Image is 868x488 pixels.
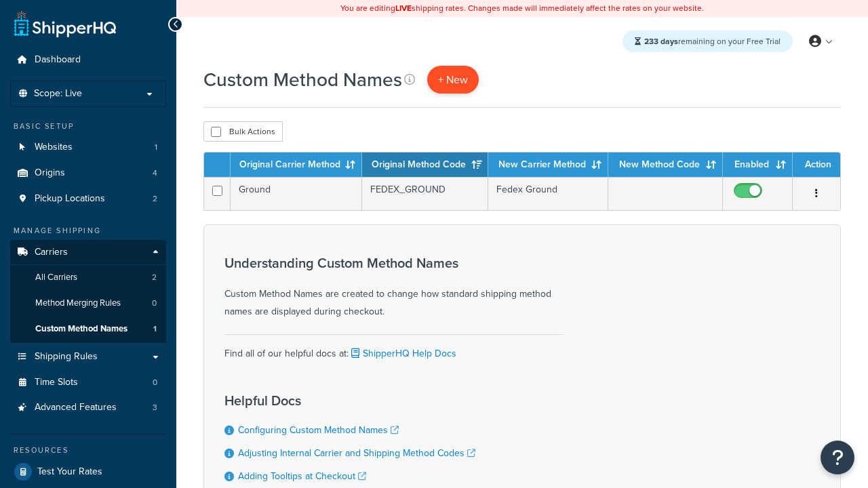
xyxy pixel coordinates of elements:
a: + New [427,66,479,94]
span: 4 [153,167,157,179]
strong: 233 days [644,35,678,47]
span: 2 [153,193,157,205]
li: Carriers [10,240,166,343]
b: LIVE [395,2,412,14]
a: Configuring Custom Method Names [238,423,399,437]
li: Time Slots [10,370,166,395]
span: Time Slots [35,377,78,388]
span: 0 [153,377,157,388]
button: Open Resource Center [821,441,854,474]
span: Dashboard [35,54,81,66]
span: 0 [152,298,157,309]
td: Fedex Ground [488,177,608,210]
td: FEDEX_GROUND [362,177,488,210]
li: Method Merging Rules [10,291,166,316]
div: Resources [10,445,166,456]
th: New Carrier Method: activate to sort column ascending [488,152,608,177]
th: Original Carrier Method: activate to sort column ascending [231,152,362,177]
li: Pickup Locations [10,186,166,211]
div: Custom Method Names are created to change how standard shipping method names are displayed during... [224,256,564,321]
span: Origins [35,167,65,179]
h3: Helpful Docs [224,393,475,408]
a: Test Your Rates [10,460,166,484]
li: Custom Method Names [10,317,166,342]
a: Origins 4 [10,161,166,186]
div: Basic Setup [10,121,166,132]
span: 1 [155,142,157,153]
span: Carriers [35,247,68,258]
button: Bulk Actions [203,121,283,142]
th: New Method Code: activate to sort column ascending [608,152,723,177]
span: + New [438,72,468,87]
span: Scope: Live [34,88,82,100]
a: Advanced Features 3 [10,395,166,420]
div: Find all of our helpful docs at: [224,334,564,363]
th: Enabled: activate to sort column ascending [723,152,793,177]
a: Carriers [10,240,166,265]
span: Websites [35,142,73,153]
span: Custom Method Names [35,323,127,335]
a: Adjusting Internal Carrier and Shipping Method Codes [238,446,475,460]
a: Adding Tooltips at Checkout [238,469,366,483]
li: Origins [10,161,166,186]
span: Advanced Features [35,402,117,413]
li: Websites [10,135,166,160]
h3: Understanding Custom Method Names [224,256,564,270]
a: Time Slots 0 [10,370,166,395]
a: All Carriers 2 [10,265,166,290]
span: Shipping Rules [35,351,98,363]
span: 2 [152,272,157,283]
span: 3 [153,402,157,413]
a: Shipping Rules [10,344,166,369]
a: ShipperHQ Help Docs [349,346,456,361]
span: Pickup Locations [35,193,105,205]
div: remaining on your Free Trial [623,30,793,52]
a: Custom Method Names 1 [10,317,166,342]
th: Original Method Code: activate to sort column ascending [362,152,488,177]
div: Manage Shipping [10,225,166,237]
span: Method Merging Rules [35,298,121,309]
a: Pickup Locations 2 [10,186,166,211]
a: Websites 1 [10,135,166,160]
span: All Carriers [35,272,77,283]
a: Dashboard [10,47,166,73]
span: 1 [153,323,157,335]
a: Method Merging Rules 0 [10,291,166,316]
li: Advanced Features [10,395,166,420]
td: Ground [231,177,362,210]
th: Action [793,152,840,177]
a: ShipperHQ Home [14,10,116,37]
h1: Custom Method Names [203,66,402,93]
li: All Carriers [10,265,166,290]
span: Test Your Rates [37,466,102,478]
